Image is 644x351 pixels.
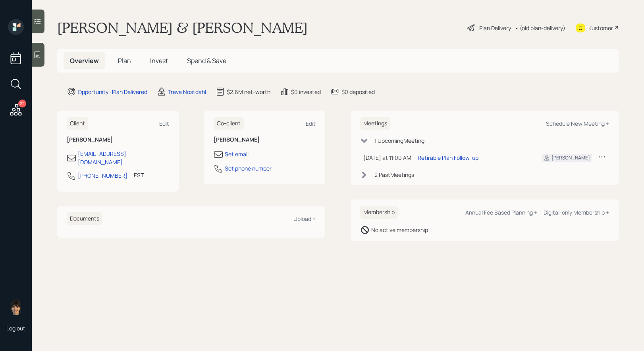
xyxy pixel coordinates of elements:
span: Invest [150,56,168,65]
div: Log out [6,324,25,332]
div: No active membership [371,226,428,234]
div: Edit [159,120,169,127]
div: 1 Upcoming Meeting [374,136,424,145]
div: Set phone number [225,164,272,173]
div: $0 invested [291,88,321,96]
span: Spend & Save [187,56,226,65]
div: Digital-only Membership + [544,209,609,216]
span: Overview [70,56,99,65]
div: 2 Past Meeting s [374,171,414,179]
span: Plan [118,56,131,65]
div: Edit [306,120,316,127]
h6: Co-client [214,117,244,130]
h6: Meetings [360,117,390,130]
div: Upload + [293,215,316,222]
div: Plan Delivery [479,24,511,32]
h6: Membership [360,206,398,219]
h1: [PERSON_NAME] & [PERSON_NAME] [57,19,308,36]
div: Opportunity · Plan Delivered [78,88,147,96]
div: [EMAIL_ADDRESS][DOMAIN_NAME] [78,150,169,166]
div: $2.6M net-worth [227,88,270,96]
h6: Client [67,117,88,130]
div: Schedule New Meeting + [546,120,609,127]
div: Treva Nostdahl [168,88,206,96]
div: EST [134,171,144,179]
div: Annual Fee Based Planning + [465,209,537,216]
div: Kustomer [588,24,613,32]
img: treva-nostdahl-headshot.png [8,299,24,315]
h6: [PERSON_NAME] [67,136,169,143]
div: 22 [18,100,26,107]
div: [PHONE_NUMBER] [78,171,127,180]
h6: Documents [67,212,102,225]
div: Retirable Plan Follow-up [418,153,478,162]
h6: [PERSON_NAME] [214,136,316,143]
div: Set email [225,150,249,158]
div: • (old plan-delivery) [515,24,565,32]
div: [PERSON_NAME] [551,154,590,161]
div: [DATE] at 11:00 AM [363,153,411,162]
div: $0 deposited [341,88,375,96]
